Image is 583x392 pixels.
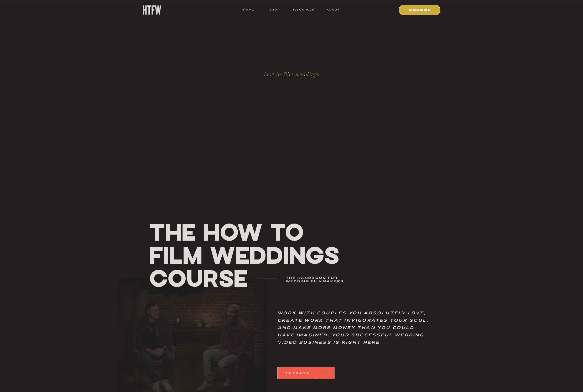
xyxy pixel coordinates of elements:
[286,276,358,283] h3: The handbook for wedding filmmakers
[326,7,340,12] a: ABOUT
[284,372,310,374] b: THE COURSE
[278,311,429,345] i: Work with couples you absolutely love, create work that invigorates your soul, and make more mone...
[264,7,285,12] a: shop
[280,372,314,374] a: THE COURSE
[243,7,254,12] a: HOME
[290,7,314,12] a: resources
[240,71,344,77] h1: how to film weddings
[402,7,438,12] a: COURSE
[149,220,343,290] h1: THE How To Film Weddings Course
